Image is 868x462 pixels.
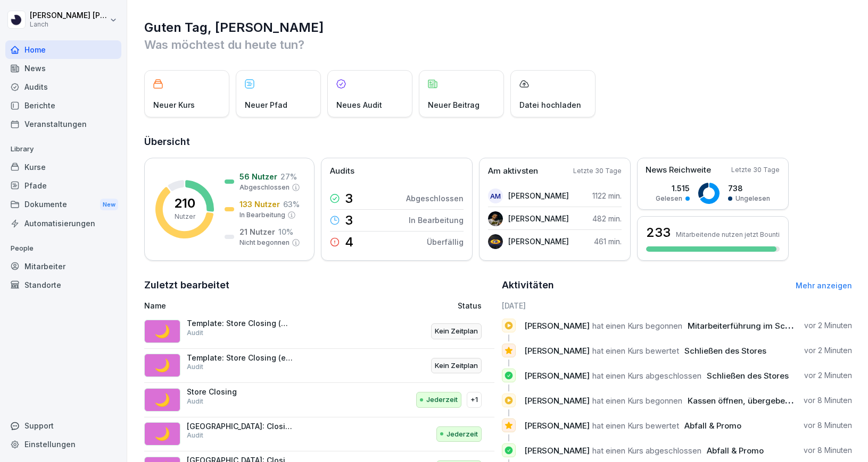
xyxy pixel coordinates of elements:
[187,422,293,431] p: [GEOGRAPHIC_DATA]: Closing
[804,395,852,406] p: vor 8 Minuten
[144,383,494,417] a: 🌙Store ClosingAuditJederzeit+1
[5,176,121,195] div: Pfade
[656,183,690,194] p: 1.515
[804,370,852,381] p: vor 2 Minuten
[524,346,590,356] span: [PERSON_NAME]
[144,278,494,293] h2: Zuletzt bearbeitet
[187,362,203,372] p: Audit
[488,189,503,203] div: AM
[592,346,679,356] span: hat einen Kurs bewertet
[646,224,671,242] h3: 233
[804,445,852,456] p: vor 8 Minuten
[502,278,554,293] h2: Aktivitäten
[594,236,622,247] p: 461 min.
[488,165,538,177] p: Am aktivsten
[470,395,478,405] p: +1
[592,371,701,381] span: hat einen Kurs abgeschlossen
[592,321,682,331] span: hat einen Kurs begonnen
[239,226,275,237] p: 21 Nutzer
[804,320,852,331] p: vor 2 Minuten
[646,164,711,176] p: News Reichweite
[508,213,569,224] p: [PERSON_NAME]
[409,215,464,226] p: In Bearbeitung
[5,435,121,454] a: Einstellungen
[426,395,458,405] p: Jederzeit
[174,197,195,210] p: 210
[458,300,482,311] p: Status
[804,345,852,356] p: vor 2 Minuten
[688,396,837,406] span: Kassen öffnen, übergeben & schließen
[187,397,203,406] p: Audit
[684,421,741,431] span: Abfall & Promo
[239,238,290,247] p: Nicht begonnen
[488,234,503,249] img: g4w5x5mlkjus3ukx1xap2hc0.png
[330,165,354,177] p: Audits
[502,300,852,311] h6: [DATE]
[144,134,852,149] h2: Übersicht
[187,328,203,338] p: Audit
[239,171,277,182] p: 56 Nutzer
[278,226,293,237] p: 10 %
[508,236,569,247] p: [PERSON_NAME]
[345,192,353,205] p: 3
[187,319,293,328] p: Template: Store Closing (morning cleaning)
[406,193,464,204] p: Abgeschlossen
[5,78,121,96] a: Audits
[435,361,478,371] p: Kein Zeitplan
[5,158,121,176] a: Kurse
[5,115,121,133] a: Veranstaltungen
[30,11,108,20] p: [PERSON_NAME] [PERSON_NAME]
[688,321,831,331] span: Mitarbeiterführung im Schichtbetrieb
[592,190,622,201] p: 1122 min.
[435,326,478,337] p: Kein Zeitplan
[175,212,195,221] p: Nutzer
[592,213,622,224] p: 482 min.
[707,446,764,456] span: Abfall & Promo
[154,424,170,443] p: 🌙
[5,59,121,78] a: News
[728,183,770,194] p: 738
[5,141,121,158] p: Library
[524,396,590,406] span: [PERSON_NAME]
[239,199,280,210] p: 133 Nutzer
[5,416,121,435] div: Support
[707,371,789,381] span: Schließen des Stores
[30,21,108,28] p: Lanch
[187,353,293,363] p: Template: Store Closing (external cleaning)
[144,36,852,53] p: Was möchtest du heute tun?
[5,214,121,233] div: Automatisierungen
[731,165,780,175] p: Letzte 30 Tage
[5,96,121,115] a: Berichte
[427,236,464,247] p: Überfällig
[283,199,300,210] p: 63 %
[345,236,353,249] p: 4
[153,99,195,110] p: Neuer Kurs
[280,171,297,182] p: 27 %
[5,257,121,276] a: Mitarbeiter
[154,390,170,409] p: 🌙
[336,99,382,110] p: Neues Audit
[735,194,770,203] p: Ungelesen
[345,214,353,227] p: 3
[524,371,590,381] span: [PERSON_NAME]
[187,431,203,440] p: Audit
[508,190,569,201] p: [PERSON_NAME]
[524,421,590,431] span: [PERSON_NAME]
[447,429,478,440] p: Jederzeit
[592,396,682,406] span: hat einen Kurs begonnen
[796,281,852,290] a: Mehr anzeigen
[573,166,622,176] p: Letzte 30 Tage
[100,199,118,211] div: New
[656,194,682,203] p: Gelesen
[592,446,701,456] span: hat einen Kurs abgeschlossen
[245,99,287,110] p: Neuer Pfad
[676,230,780,238] p: Mitarbeitende nutzen jetzt Bounti
[187,387,293,397] p: Store Closing
[519,99,581,110] p: Datei hochladen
